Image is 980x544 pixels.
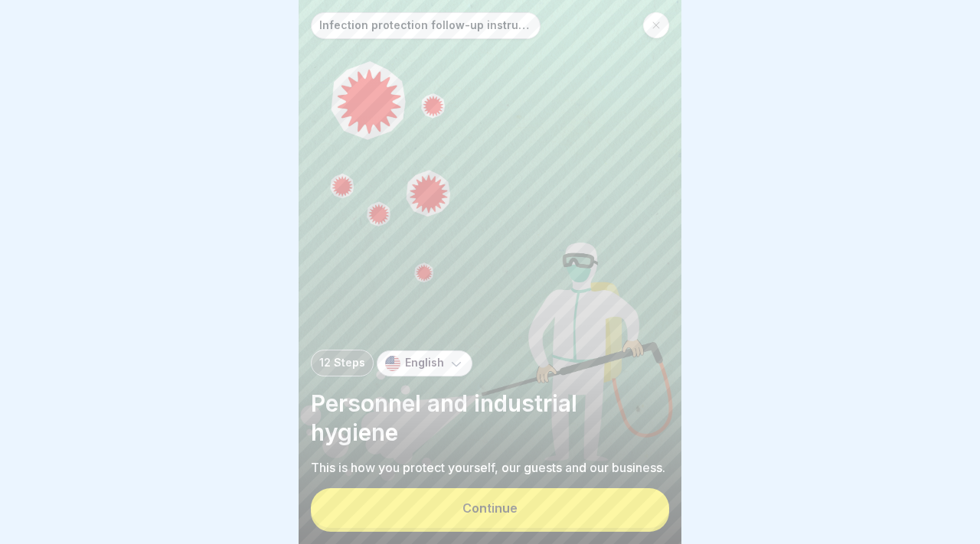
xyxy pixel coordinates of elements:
font: Infection protection follow-up instruction (according to §43 IfSG) [319,18,677,31]
font: Continue [462,500,518,516]
font: This is how you protect yourself, our guests and our business. [311,460,665,475]
img: us.svg [385,356,400,371]
font: English [405,356,444,369]
font: 12 Steps [319,356,365,369]
button: Continue [311,488,669,528]
font: Personnel and industrial hygiene [311,389,577,446]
